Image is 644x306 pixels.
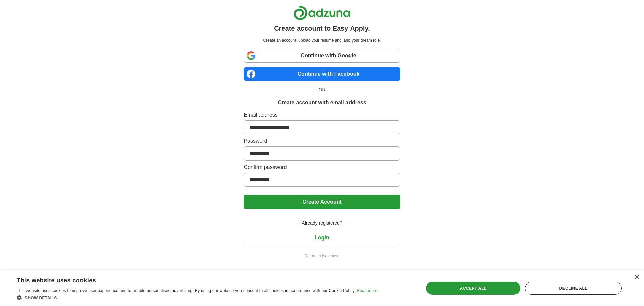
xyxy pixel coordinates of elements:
label: Email address [244,111,400,119]
a: Read more, opens a new window [357,288,377,293]
a: Return to job advert [244,253,400,259]
span: OR [315,86,330,93]
p: Create an account, upload your resume and land your dream role. [245,37,399,43]
div: Decline all [525,282,622,295]
span: Already registered? [298,220,346,227]
div: This website uses cookies [17,274,361,285]
a: Login [244,235,400,241]
label: Confirm password [244,163,400,171]
span: Show details [25,296,57,300]
div: Close [634,275,639,280]
h1: Create account to Easy Apply. [274,23,370,33]
h1: Create account with email address [278,99,366,107]
div: Accept all [426,282,521,295]
button: Login [244,231,400,245]
div: Show details [17,294,377,301]
img: Adzuna logo [293,5,351,20]
button: Create Account [244,195,400,209]
a: Continue with Google [244,49,400,63]
label: Password [244,137,400,145]
span: This website uses cookies to improve user experience and to enable personalised advertising. By u... [17,288,356,293]
a: Continue with Facebook [244,67,400,81]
